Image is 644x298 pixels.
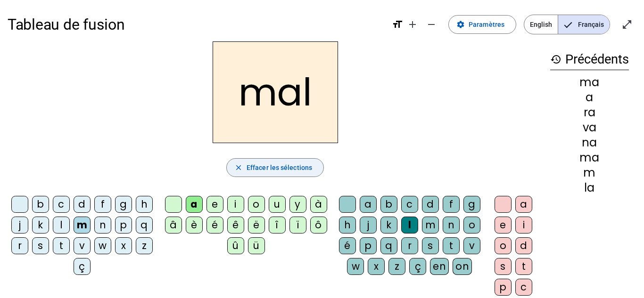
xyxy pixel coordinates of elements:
[136,237,153,254] div: z
[11,237,28,254] div: r
[8,9,384,40] h1: Tableau de fusion
[495,237,512,254] div: o
[74,217,91,234] div: m
[401,196,418,213] div: c
[443,237,460,254] div: t
[94,237,111,254] div: w
[32,217,49,234] div: k
[550,152,629,163] div: ma
[558,15,610,34] span: Français
[248,237,265,254] div: ü
[339,217,356,234] div: h
[310,196,327,213] div: à
[515,237,532,254] div: d
[550,107,629,118] div: ra
[248,217,265,234] div: ë
[550,92,629,103] div: a
[206,217,223,234] div: é
[388,258,405,275] div: z
[248,196,265,213] div: o
[234,163,243,172] mat-icon: close
[453,258,472,275] div: on
[247,162,312,173] span: Effacer les sélections
[115,196,132,213] div: g
[94,217,111,234] div: n
[426,19,437,30] mat-icon: remove
[115,217,132,234] div: p
[310,217,327,234] div: ô
[347,258,364,275] div: w
[422,237,439,254] div: s
[524,15,610,34] mat-button-toggle-group: Language selection
[618,15,636,34] button: Entrer en plein écran
[165,217,182,234] div: â
[550,182,629,193] div: la
[550,54,561,65] mat-icon: history
[32,196,49,213] div: b
[550,137,629,148] div: na
[74,196,91,213] div: d
[269,196,286,213] div: u
[463,237,480,254] div: v
[269,217,286,234] div: î
[422,15,441,34] button: Diminuer la taille de la police
[550,77,629,88] div: ma
[11,217,28,234] div: j
[463,217,480,234] div: o
[524,15,558,34] span: English
[495,258,512,275] div: s
[430,258,449,275] div: en
[550,167,629,178] div: m
[515,258,532,275] div: t
[469,19,504,30] span: Paramètres
[515,279,532,296] div: c
[407,19,418,30] mat-icon: add
[495,279,512,296] div: p
[443,217,460,234] div: n
[136,217,153,234] div: q
[515,217,532,234] div: i
[115,237,132,254] div: x
[289,217,306,234] div: ï
[380,237,397,254] div: q
[401,217,418,234] div: l
[74,258,91,275] div: ç
[456,20,465,29] mat-icon: settings
[186,217,203,234] div: è
[360,237,377,254] div: p
[206,196,223,213] div: e
[227,196,244,213] div: i
[32,237,49,254] div: s
[94,196,111,213] div: f
[495,217,512,234] div: e
[448,15,516,34] button: Paramètres
[213,41,338,143] h2: mal
[53,217,70,234] div: l
[186,196,203,213] div: a
[422,217,439,234] div: m
[289,196,306,213] div: y
[621,19,633,30] mat-icon: open_in_full
[368,258,385,275] div: x
[422,196,439,213] div: d
[515,196,532,213] div: a
[226,158,324,177] button: Effacer les sélections
[360,217,377,234] div: j
[550,122,629,133] div: va
[401,237,418,254] div: r
[339,237,356,254] div: é
[392,19,403,30] mat-icon: format_size
[53,196,70,213] div: c
[380,196,397,213] div: b
[136,196,153,213] div: h
[227,217,244,234] div: ê
[403,15,422,34] button: Augmenter la taille de la police
[443,196,460,213] div: f
[53,237,70,254] div: t
[360,196,377,213] div: a
[74,237,91,254] div: v
[463,196,480,213] div: g
[227,237,244,254] div: û
[550,49,629,70] h3: Précédents
[409,258,426,275] div: ç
